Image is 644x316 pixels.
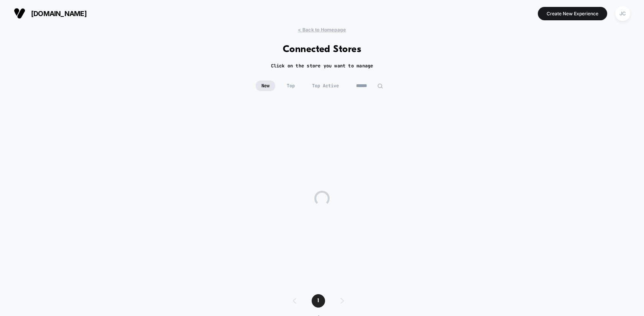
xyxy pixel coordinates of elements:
span: Top [281,80,301,91]
span: [DOMAIN_NAME] [31,10,87,18]
img: Visually logo [14,8,25,19]
h2: Click on the store you want to manage [271,63,373,69]
span: < Back to Homepage [298,27,346,33]
button: Create New Experience [538,7,607,20]
img: edit [377,83,383,89]
span: Top Active [306,80,345,91]
h1: Connected Stores [283,44,361,55]
div: JC [615,6,630,21]
button: [DOMAIN_NAME] [11,7,89,20]
span: New [256,80,275,91]
button: JC [613,6,632,21]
